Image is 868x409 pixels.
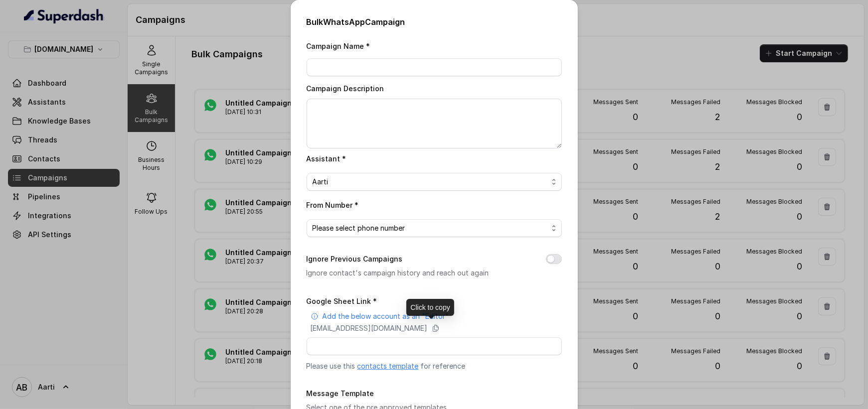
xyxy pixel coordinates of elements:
[307,361,562,371] p: Please use this for reference
[307,42,370,50] label: Campaign Name *
[307,16,562,28] h2: Bulk WhatsApp Campaign
[307,253,403,265] label: Ignore Previous Campaigns
[406,299,454,316] div: Click to copy
[307,154,347,163] label: Assistant *
[307,219,562,237] button: Please select phone number
[313,222,548,234] span: Please select phone number
[357,362,419,370] a: contacts template
[307,173,562,191] button: Aarti
[307,267,530,279] p: Ignore contact's campaign history and reach out again
[307,84,384,93] label: Campaign Description
[307,297,377,305] label: Google Sheet Link *
[307,389,374,398] label: Message Template
[307,201,359,209] label: From Number *
[311,323,428,333] p: [EMAIL_ADDRESS][DOMAIN_NAME]
[313,176,548,188] span: Aarti
[323,311,449,321] p: Add the below account as an "Editor"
